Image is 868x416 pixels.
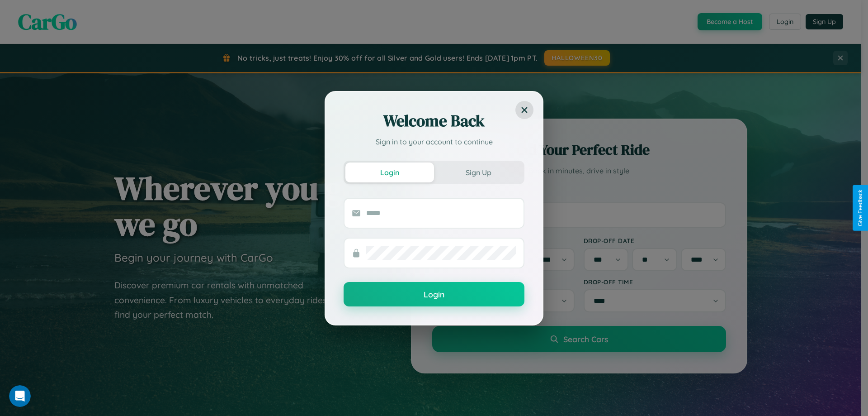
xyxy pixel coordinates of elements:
[9,385,31,407] iframe: Intercom live chat
[345,163,434,182] button: Login
[857,190,863,226] div: Give Feedback
[434,163,523,182] button: Sign Up
[344,110,524,132] h2: Welcome Back
[344,136,524,147] p: Sign in to your account to continue
[344,282,524,306] button: Login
